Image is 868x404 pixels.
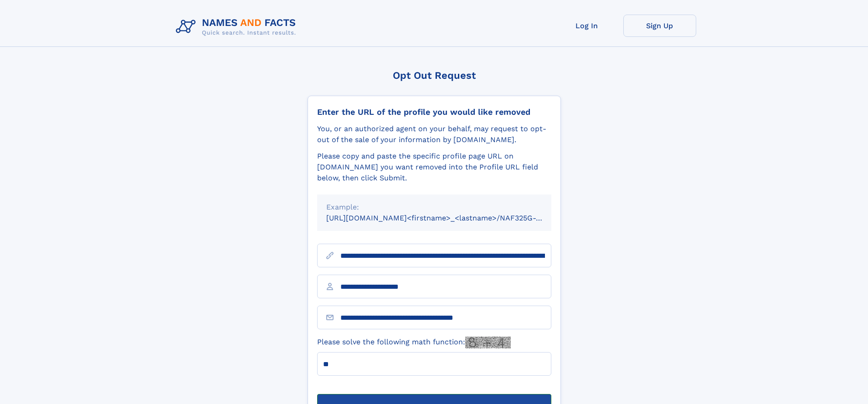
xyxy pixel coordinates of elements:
[172,15,303,39] img: Logo Names and Facts
[326,202,542,213] div: Example:
[317,107,551,117] div: Enter the URL of the profile you would like removed
[317,337,511,348] label: Please solve the following math function:
[326,214,569,222] small: [URL][DOMAIN_NAME]<firstname>_<lastname>/NAF325G-xxxxxxxx
[317,123,551,145] div: You, or an authorized agent on your behalf, may request to opt-out of the sale of your informatio...
[550,15,623,37] a: Log In
[317,151,551,184] div: Please copy and paste the specific profile page URL on [DOMAIN_NAME] you want removed into the Pr...
[308,70,561,81] div: Opt Out Request
[623,15,696,37] a: Sign Up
